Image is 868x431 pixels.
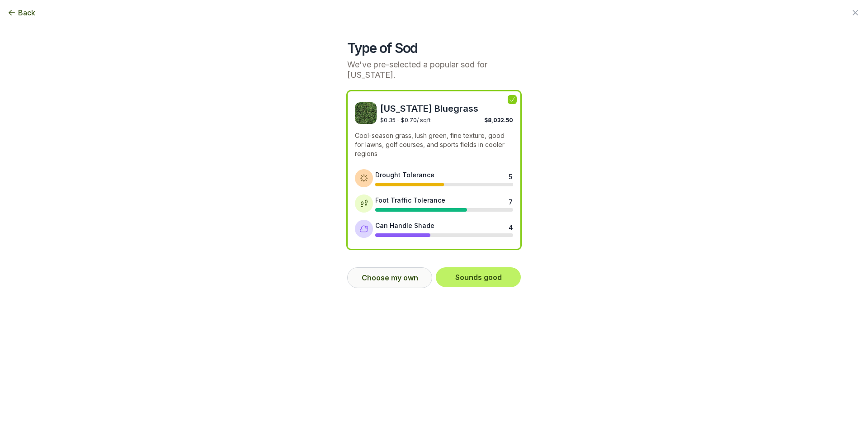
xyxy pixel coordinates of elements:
[347,40,521,56] h2: Type of Sod
[359,174,368,183] img: Drought tolerance icon
[436,267,521,287] button: Sounds good
[375,170,434,180] div: Drought Tolerance
[18,7,35,18] span: Back
[509,197,512,204] div: 7
[347,267,432,288] button: Choose my own
[375,195,445,205] div: Foot Traffic Tolerance
[355,131,513,158] p: Cool-season grass, lush green, fine texture, good for lawns, golf courses, and sports fields in c...
[7,7,35,18] button: Back
[509,172,512,179] div: 5
[359,224,368,233] img: Shade tolerance icon
[347,60,521,80] p: We've pre-selected a popular sod for [US_STATE].
[484,117,513,123] span: $8,032.50
[380,102,513,115] span: [US_STATE] Bluegrass
[375,221,434,230] div: Can Handle Shade
[380,117,431,123] span: $0.35 - $0.70 / sqft
[355,102,377,124] img: Kentucky Bluegrass sod image
[509,223,512,230] div: 4
[359,199,368,208] img: Foot traffic tolerance icon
